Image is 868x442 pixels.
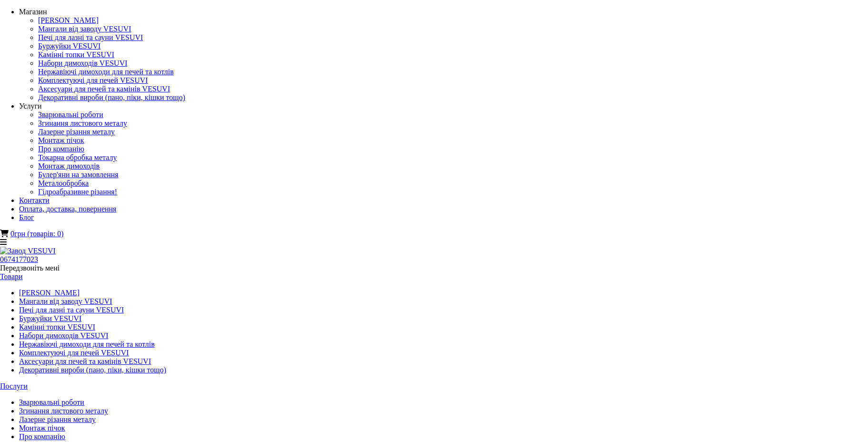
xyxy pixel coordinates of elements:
a: [PERSON_NAME] [38,16,99,24]
div: Магазин [19,8,868,16]
a: Печі для лазні та сауни VESUVI [38,33,143,41]
a: Комплектуючі для печей VESUVI [38,76,148,84]
a: Набори димоходів VESUVI [19,331,109,340]
a: Блог [19,213,34,221]
a: Аксесуари для печей та камінів VESUVI [19,357,151,365]
a: Аксесуари для печей та камінів VESUVI [38,85,170,93]
a: Мангали від заводу VESUVI [19,297,112,305]
a: Мангали від заводу VESUVI [38,25,131,33]
a: Декоративні вироби (пано, піки, кішки тощо) [19,366,166,374]
a: Контакти [19,196,50,204]
a: Монтаж димоходів [38,162,100,170]
a: Буржуйки VESUVI [38,42,100,50]
a: [PERSON_NAME] [19,289,80,297]
a: Згинання листового металу [19,407,108,415]
a: Набори димоходів VESUVI [38,59,128,67]
a: Зварювальні роботи [19,398,84,406]
a: Печі для лазні та сауни VESUVI [19,306,124,314]
a: Камінні топки VESUVI [19,323,95,331]
a: Монтаж пічок [19,424,65,432]
a: 0грн (товарів: 0) [10,230,63,238]
a: Гідроабразивне різання! [38,188,117,196]
div: Услуги [19,102,868,110]
a: Згинання листового металу [38,119,127,127]
a: Лазерне різання металу [19,415,96,423]
a: Нержавіючі димоходи для печей та котлів [19,340,155,348]
a: Оплата, доставка, повернення [19,205,116,213]
a: Буржуйки VESUVI [19,314,81,322]
a: Нержавіючі димоходи для печей та котлів [38,68,174,76]
a: Комплектуючі для печей VESUVI [19,349,129,357]
a: Про компанію [19,432,65,441]
a: Токарна обробка металу [38,153,117,161]
a: Зварювальні роботи [38,110,103,119]
a: Камінні топки VESUVI [38,50,114,59]
a: Монтаж пічок [38,136,84,144]
a: Декоративні вироби (пано, піки, кішки тощо) [38,93,185,101]
a: Булер'яни на замовлення [38,171,119,179]
a: Металообробка [38,179,89,187]
a: Про компанію [38,145,84,153]
a: Лазерне різання металу [38,128,115,136]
